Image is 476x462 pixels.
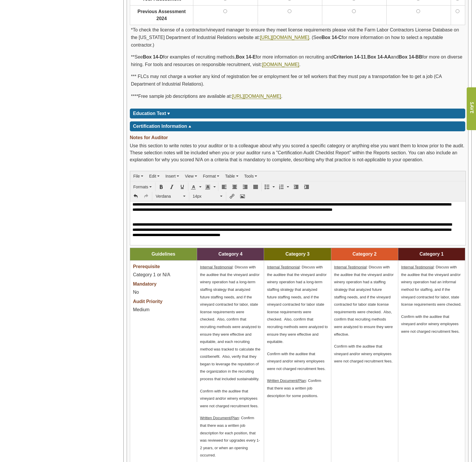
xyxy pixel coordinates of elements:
[267,378,306,383] u: Written Document/Plan
[197,248,264,261] td: Category 4
[267,378,321,398] span: : Confirm that there was a written job description for some positions.
[131,192,141,201] div: Undo
[177,183,187,191] div: Underline
[156,193,182,199] span: Verdana
[130,109,465,118] div: Click for more or less content
[260,35,309,40] a: [URL][DOMAIN_NAME]
[137,9,186,21] span: Previous Assessment 2024
[130,121,465,131] div: Click to toggle certification information
[219,183,229,191] div: Align left
[236,54,256,59] strong: Box 14-E
[263,183,276,191] div: Bullet list
[153,192,188,201] div: Font Family
[188,125,191,128] img: sort_arrow_up.gif
[156,183,166,191] div: Bold
[334,265,394,336] span: : Discuss with the auditee that the vineyard and/or winery operation had a staffing strategy that...
[334,344,393,363] span: Confirm with the auditee that vineyard and/or winery employees were not charged recruitment fees.
[190,192,225,201] div: Font Sizes
[367,54,391,59] strong: Box 14-AA
[267,265,328,344] span: : Discuss with the auditee that the vineyard and/or winery operation had a long-term staffing str...
[264,248,331,261] td: Category 3
[302,183,312,191] div: Increase indent
[277,183,291,191] div: Numbered list
[131,73,464,88] p: *** FLCs may not charge a worker any kind of registration fee or employment fee or tell workers t...
[262,62,299,67] a: [DOMAIN_NAME]
[131,53,464,68] p: **See for examples of recruiting methods, for more information on recruiting and , and for more o...
[227,192,237,201] div: Insert/edit link
[131,26,464,49] p: *To check the license of a contractor/vineyard manager to ensure they meet license requirements p...
[133,174,140,178] span: File
[401,265,461,307] span: : Discuss with the auditee that the vineyard and/or winery operation had an informal method for s...
[151,252,175,256] span: Guidelines
[238,192,247,201] div: Insert/edit image
[167,113,170,115] img: sort_arrow_down.gif
[133,282,157,286] span: Mandatory
[401,314,460,334] span: Confirm with the auditee that vineyard and/or winery employees were not charged recruitment fees.
[203,174,216,178] span: Format
[398,248,465,261] td: Category 1
[200,416,260,457] span: : Confirm that there was a written job description for each position, that was reviewed for upgra...
[130,201,466,245] iframe: Rich Text Area. Press ALT-F9 for menu. Press ALT-F10 for toolbar. Press ALT-0 for help
[167,183,177,191] div: Italic
[193,193,219,199] span: 14px
[291,183,301,191] div: Decrease indent
[333,54,366,59] strong: Criterion 14-11
[204,183,217,191] div: Background color
[251,183,261,191] div: Justify
[267,265,300,269] u: Internal Testimonial
[131,93,464,100] p: ****Free sample job descriptions are available at: .
[133,290,139,295] span: No
[409,54,422,59] strong: 14-BB
[133,111,166,116] span: Education Text
[189,183,203,191] div: Text color
[334,265,367,269] span: Internal Testimonial
[130,134,465,142] div: Notes for Auditor
[401,265,434,269] span: Internal Testimonial
[200,265,261,381] span: : Discuss with the auditee that the vineyard and/or winery operation had a long-term staffing str...
[244,174,254,178] span: Tools
[143,54,163,59] strong: Box 14-D
[133,185,148,189] span: Formats
[225,174,235,178] span: Table
[466,87,476,130] input: Submit
[200,389,259,408] span: Confirm with the auditee that vineyard and/or winery employees were not charged recruitment fees.
[133,124,187,129] span: Certification Information
[133,307,150,312] span: Medium
[200,265,233,269] u: Internal Testimonial
[200,416,239,420] u: Written Document/Plan
[133,299,162,304] span: Audit Priority
[399,54,407,59] strong: Box
[331,248,398,261] td: Category 2
[141,192,151,201] div: Redo
[240,183,250,191] div: Align right
[230,183,240,191] div: Align center
[130,142,465,166] div: Use this section to write notes to your auditor or to a colleague about why you scored a specific...
[232,94,281,99] a: [URL][DOMAIN_NAME]
[149,174,156,178] span: Edit
[322,35,342,40] strong: Box 14-C
[133,272,170,277] span: Category 1 or N/A
[133,264,160,269] span: Prerequisite
[267,352,325,371] span: Confirm with the auditee that vineyard and/or winery employees were not charged recruitment fees.
[165,174,176,178] span: Insert
[185,174,194,178] span: View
